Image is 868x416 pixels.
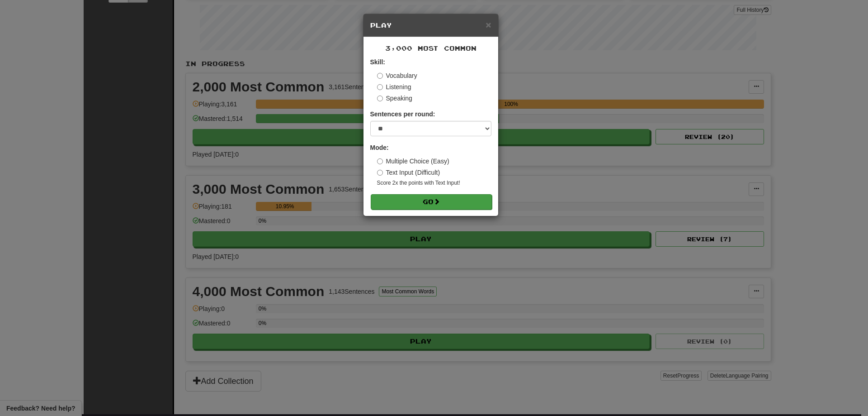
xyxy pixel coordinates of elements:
label: Text Input (Difficult) [377,168,440,177]
label: Sentences per round: [370,110,435,119]
strong: Mode: [370,144,389,151]
span: × [486,19,491,30]
button: Close [486,20,491,29]
span: 3,000 Most Common [385,44,476,52]
label: Listening [377,82,411,91]
h5: Play [370,21,491,30]
input: Text Input (Difficult) [377,170,383,176]
small: Score 2x the points with Text Input ! [377,179,491,187]
input: Vocabulary [377,73,383,79]
input: Speaking [377,96,383,101]
strong: Skill: [370,58,385,66]
label: Speaking [377,94,412,103]
label: Multiple Choice (Easy) [377,157,449,166]
label: Vocabulary [377,71,417,80]
input: Multiple Choice (Easy) [377,158,383,164]
button: Go [371,194,492,210]
input: Listening [377,84,383,90]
